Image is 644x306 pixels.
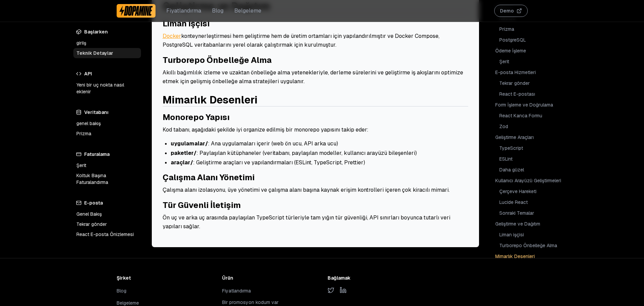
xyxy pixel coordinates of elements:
font: Şerit [76,162,86,168]
font: Ön uç ve arka uç arasında paylaşılan TypeScript türleriyle tam yığın tür güvenliği, API sınırları... [163,214,450,230]
font: Şerit [499,58,509,65]
a: Teknik Detaylar [73,48,141,58]
a: Demo [494,5,528,17]
font: Akıllı bağımlılık izleme ve uzaktan önbelleğe alma yetenekleriyle, derleme sürelerini ve geliştir... [163,69,463,85]
font: Başlarken [84,29,108,35]
a: Fiyatlandırma [222,288,251,294]
font: Koltuk Başına Faturalandırma [76,172,108,185]
font: Ürün [222,275,233,281]
font: PostgreSQL [499,37,526,43]
a: Şerit [498,57,571,66]
a: Zod [498,122,571,131]
a: Form İşleme ve Doğrulama [494,100,571,110]
font: E-posta Hizmetleri [495,69,536,75]
a: Docker [163,32,181,40]
a: TypeScript [498,143,571,153]
font: uygulamalar/ [171,140,208,147]
a: Çalışma Alanı Yönetimi [163,172,255,183]
a: E-posta Hizmetleri [494,68,571,77]
a: Geliştirme ve Dağıtım [494,219,571,229]
font: : Geliştirme araçları ve yapılandırmaları (ESLint, TypeScript, Prettier) [193,159,365,166]
a: Belgeleme [234,7,261,15]
a: Belgeleme [117,300,139,306]
font: React Kanca Formu [499,113,542,119]
a: ESLint [498,154,571,164]
font: genel bakış [76,120,101,126]
a: React E-postası [498,89,571,99]
font: Belgeleme [234,7,261,14]
a: Blog [212,7,223,15]
a: Prizma [73,128,141,139]
font: Kod tabanı, aşağıdaki şekilde iyi organize edilmiş bir monorepo yapısını takip eder: [163,126,368,133]
a: genel bakış [73,118,141,128]
font: Fiyatlandırma [166,7,201,14]
a: Tekrar gönder [73,219,141,229]
a: Liman işçisi [163,18,210,29]
font: : Ana uygulamaları içerir (web ön ucu, API arka ucu) [208,140,338,147]
font: konteynerleştirmesi hem geliştirme hem de üretim ortamları için yapılandırılmıştır ve Docker Comp... [163,32,439,48]
font: Faturalama [84,151,110,157]
font: TypeScript [499,145,523,151]
a: Blog [117,288,126,294]
font: Ödeme İşleme [495,48,526,54]
font: Turborepo Önbelleğe Alma [499,242,557,249]
a: Sonraki Temalar [498,208,571,218]
a: Koltuk Başına Faturalandırma [73,170,141,187]
a: React E-posta Önizlemesi [73,229,141,239]
font: Geliştirme Araçları [495,134,534,140]
a: Şerit [73,160,141,170]
a: Genel Bakış [73,209,141,219]
a: Dopamin [117,4,156,18]
font: Çalışma alanı izolasyonu, üye yönetimi ve çalışma alanı başına kaynak erişim kontrolleri içeren ç... [163,186,450,193]
a: Monorepo Yapısı [163,112,230,122]
font: ESLint [499,156,512,162]
font: Blog [212,7,223,14]
a: Lucide React [498,197,571,207]
font: API [84,71,92,77]
a: PostgreSQL [498,35,571,45]
button: Bir promosyon kodum var [222,299,279,306]
font: Veritabanı [84,109,109,115]
font: Bağlamak [328,275,351,281]
a: Prizma [498,24,571,34]
font: Teknik Detaylar [76,50,113,56]
font: Lucide React [499,199,528,205]
font: giriiş [76,40,86,46]
a: Mimarlık Desenleri [494,252,571,261]
font: Geliştirme ve Dağıtım [495,221,540,227]
font: Zod [499,123,508,130]
font: Prizma [76,131,91,137]
font: Mimarlık Desenleri [495,253,535,259]
font: : Paylaşılan kütüphaneler (veritabanı, paylaşılan modeller, kullanıcı arayüzü bileşenleri) [196,149,417,157]
font: Şirket [117,275,131,281]
font: Sonraki Temalar [499,210,534,216]
a: React Kanca Formu [498,111,571,120]
font: Prizma [499,26,514,32]
font: Daha güzel [499,167,524,173]
font: Yeni bir uç nokta nasıl eklenir [76,82,124,95]
font: Demo [500,8,514,14]
a: Tür Güvenli İletişim [163,200,241,210]
font: Tekrar gönder [499,80,530,86]
img: Dopamin [119,5,153,16]
font: Liman işçisi [499,232,524,238]
font: araçlar/ [171,159,193,166]
font: Kullanıcı Arayüzü Geliştirmeleri [495,178,561,184]
a: Yeni bir uç nokta nasıl eklenir [73,80,141,97]
font: Genel Bakış [76,211,102,217]
font: E-posta [84,200,103,206]
a: Mimarlık Desenleri [163,93,258,107]
a: Ödeme İşleme [494,46,571,55]
a: Liman işçisi [498,230,571,239]
font: Tekrar gönder [76,221,107,227]
a: Turborepo Önbelleğe Alma [163,55,271,65]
